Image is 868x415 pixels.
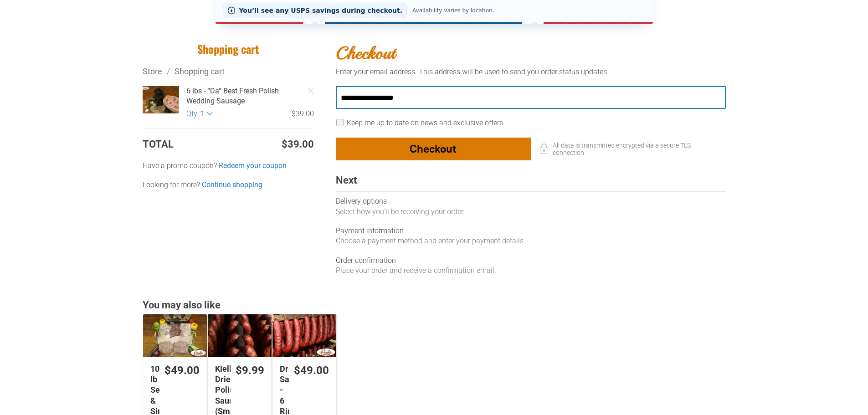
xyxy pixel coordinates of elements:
[336,42,726,64] h2: Checkout
[336,86,726,109] input: Your email address
[143,66,314,77] div: Breadcrumbs
[162,67,175,76] span: /
[143,161,314,171] label: Have a promo coupon?
[208,314,272,357] a: Kielbasa Dried Polish Sausage (Small Batch)
[143,42,314,56] h1: Shopping cart
[336,256,726,266] div: Order confirmation
[336,207,726,217] div: Select how you’ll be receiving your order.
[302,82,320,100] a: Remove Item
[175,67,225,76] a: Shopping cart
[143,299,726,312] div: You may also like
[236,364,264,378] div: $9.99
[202,180,262,190] a: Continue shopping
[531,138,726,160] div: All data is transmitted encrypted via a secure TLS connection
[272,314,336,357] a: Dried Sausage - 6 Rings
[336,138,531,160] button: Checkout
[143,314,207,357] a: 10 lb Seniors &amp; Singles Bundles
[336,226,726,236] div: Payment information
[282,138,314,152] span: $39.00
[411,7,496,14] span: Availability varies by location.
[239,7,403,14] span: You’ll see any USPS savings during checkout.
[336,236,726,246] div: Choose a payment method and enter your payment details.
[336,67,726,77] div: Enter your email address. This address will be used to send you order status updates.
[219,161,287,171] a: Redeem your coupon
[294,364,329,378] div: $49.00
[213,109,314,119] div: $39.00
[336,196,726,206] div: Delivery options
[347,118,503,127] label: Keep me up to date on news and exclusive offers
[186,86,314,107] a: 6 lbs - “Da” Best Fresh Polish Wedding Sausage
[336,174,726,192] div: Next
[143,180,314,190] div: Looking for more?
[143,67,162,76] a: Store
[143,138,218,152] td: Total
[336,266,726,276] div: Place your order and receive a confirmation email.
[143,314,207,357] img: 10 lb Seniors & Singles Bundles
[164,364,200,378] div: $49.00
